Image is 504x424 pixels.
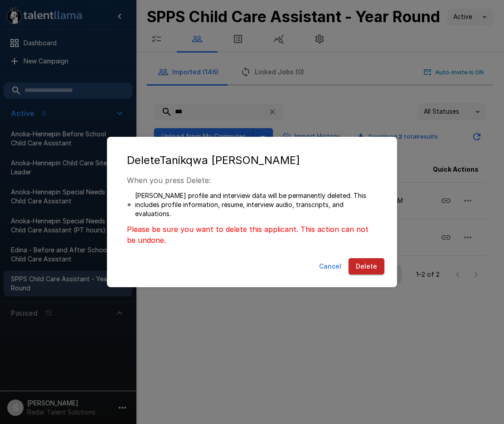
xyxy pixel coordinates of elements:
[116,146,388,175] h2: Delete Tanikqwa [PERSON_NAME]
[127,175,377,186] p: When you press Delete:
[349,258,384,275] button: Delete
[135,191,377,218] p: [PERSON_NAME] profile and interview data will be permanently deleted. This includes profile infor...
[127,224,377,246] p: Please be sure you want to delete this applicant. This action can not be undone.
[315,258,345,275] button: Cancel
